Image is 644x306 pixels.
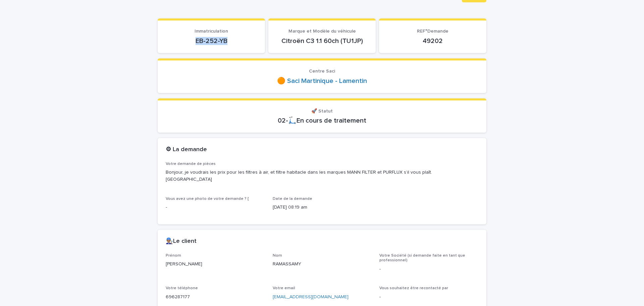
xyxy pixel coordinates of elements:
h2: 👨🏽‍🔧Le client [166,238,197,245]
span: Votre Société (si demande faite en tant que professionnel) [379,254,465,262]
span: Prénom [166,254,181,258]
p: Citroën C3 1.1 60ch (TU1JP) [276,37,368,45]
p: [DATE] 08:19 am [273,204,372,211]
p: RAMASSAMY [273,261,372,268]
span: Votre demande de pièces [166,162,216,166]
span: Centre Saci [309,69,335,74]
span: Vous avez une photo de votre demande ? [ [166,197,249,201]
span: Votre téléphone [166,286,198,290]
p: - [379,294,478,301]
span: 🚀 Statut [311,109,333,114]
p: - [379,266,478,273]
p: [PERSON_NAME] [166,261,265,268]
p: 49202 [387,37,478,45]
a: 🟠 Saci Martinique - Lamentin [277,77,367,85]
p: 02-🛴En cours de traitement [166,117,478,125]
span: Nom [273,254,282,258]
span: Votre email [273,286,295,290]
span: Date de la demande [273,197,312,201]
h2: ⚙ La demande [166,146,207,154]
span: Immatriculation [195,29,228,34]
span: Vous souhaitez être recontacté par [379,286,448,290]
p: EB-252-YB [166,37,257,45]
p: - [166,204,265,211]
span: Marque et Modèle du véhicule [288,29,356,34]
p: 696287177 [166,294,265,301]
p: Bonjour, je voudrais les prix pour les filtres à air, et filtre habitacle dans les marques MANN F... [166,169,478,183]
a: [EMAIL_ADDRESS][DOMAIN_NAME] [273,295,348,299]
span: REF°Demande [417,29,448,34]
